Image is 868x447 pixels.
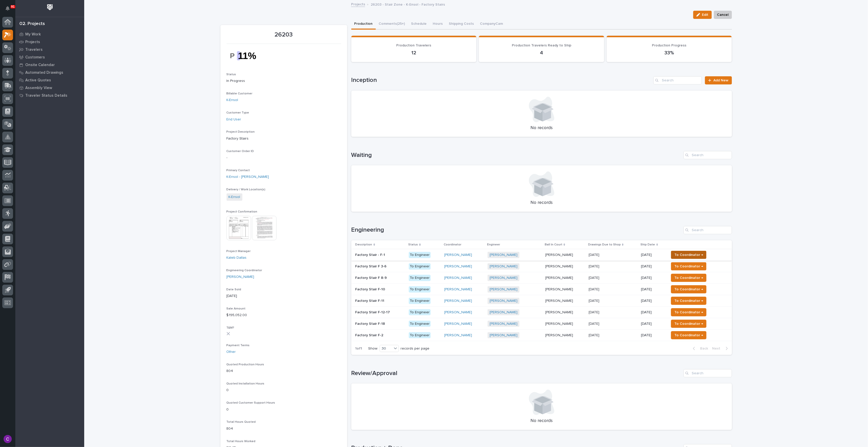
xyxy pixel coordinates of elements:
[641,276,665,280] p: [DATE]
[409,263,431,270] div: To Engineer
[380,346,392,351] div: 30
[15,46,84,53] a: Travelers
[6,6,13,14] div: Notifications91
[717,12,729,18] span: Cancel
[684,369,732,377] input: Search
[396,44,431,47] span: Production Travelers
[714,11,732,19] button: Cancel
[401,346,430,351] p: records per page
[589,275,600,280] p: [DATE]
[351,370,681,377] h1: Review/Approval
[227,255,247,260] a: Kaleb Dallas
[227,92,253,95] span: Billable Customer
[355,286,386,292] p: Factory Stair F-10
[485,50,598,56] p: 4
[408,242,418,247] p: Status
[227,420,256,424] span: Total Hours Quoted
[490,253,517,257] a: [PERSON_NAME]
[490,333,517,338] a: [PERSON_NAME]
[357,50,470,56] p: 12
[589,332,600,338] p: [DATE]
[409,252,431,258] div: To Engineer
[589,298,600,303] p: [DATE]
[227,344,250,347] span: Payment Terms
[444,299,472,303] a: [PERSON_NAME]
[227,97,238,103] a: K-Ensol
[444,322,472,326] a: [PERSON_NAME]
[444,276,472,280] a: [PERSON_NAME]
[25,78,51,83] p: Active Quotes
[355,298,386,303] p: Factory Stair F-11
[409,275,431,281] div: To Engineer
[229,194,240,200] a: K-Ensol
[45,3,55,12] img: Workspace Logo
[227,426,341,431] p: 804
[351,295,732,307] tr: Factory Stair F-11Factory Stair F-11 To Engineer[PERSON_NAME] [PERSON_NAME] [PERSON_NAME][PERSON_...
[674,275,703,281] span: To Coordinator →
[351,318,732,330] tr: Factory Stair F-18Factory Stair F-18 To Engineer[PERSON_NAME] [PERSON_NAME] [PERSON_NAME][PERSON_...
[545,252,574,257] p: [PERSON_NAME]
[545,286,574,292] p: [PERSON_NAME]
[15,53,84,61] a: Customers
[355,252,386,257] p: Factory Stair - F-1
[2,434,13,444] button: users-avatar
[545,242,562,247] p: Ball In Court
[409,286,431,293] div: To Engineer
[490,287,517,292] a: [PERSON_NAME]
[490,276,517,280] a: [PERSON_NAME]
[357,125,726,131] p: No records
[641,242,655,247] p: Ship Date
[227,349,236,355] a: Other
[351,284,732,295] tr: Factory Stair F-10Factory Stair F-10 To Engineer[PERSON_NAME] [PERSON_NAME] [PERSON_NAME][PERSON_...
[674,309,703,315] span: To Coordinator →
[714,79,729,82] span: Add New
[25,32,41,37] p: My Work
[674,286,703,292] span: To Coordinator →
[545,298,574,303] p: [PERSON_NAME]
[351,272,732,284] tr: Factory Stair F 8-9Factory Stair F 8-9 To Engineer[PERSON_NAME] [PERSON_NAME] [PERSON_NAME][PERSO...
[671,308,706,316] button: To Coordinator →
[227,78,341,84] p: In Progress
[25,70,63,75] p: Automated Drawings
[227,188,266,191] span: Delivery / Work Location(s)
[25,40,40,44] p: Projects
[355,332,385,338] p: Factory Stair F-2
[25,47,43,52] p: Travelers
[25,55,45,60] p: Customers
[490,299,517,303] a: [PERSON_NAME]
[702,13,709,17] span: Edit
[671,285,706,293] button: To Coordinator →
[589,321,600,326] p: [DATE]
[227,326,234,329] span: T&M?
[227,47,265,65] img: 3xchktwsZxtIOnZzcp5o5y4UgjahNQgIhn0WzDfcUKQ
[15,69,84,76] a: Automated Drawings
[355,263,388,269] p: Factory Stair F 3-6
[674,321,703,327] span: To Coordinator →
[227,293,341,299] p: [DATE]
[545,263,574,269] p: [PERSON_NAME]
[351,307,732,318] tr: Factory Stair F-12-17Factory Stair F-12-17 To Engineer[PERSON_NAME] [PERSON_NAME] [PERSON_NAME][P...
[671,331,706,339] button: To Coordinator →
[227,250,251,253] span: Project Manager
[545,275,574,280] p: [PERSON_NAME]
[25,63,55,67] p: Onsite Calendar
[545,321,574,326] p: [PERSON_NAME]
[25,86,52,90] p: Assembly View
[653,76,702,84] input: Search
[641,253,665,257] p: [DATE]
[613,50,726,56] p: 33%
[444,310,472,315] a: [PERSON_NAME]
[674,298,703,304] span: To Coordinator →
[430,19,446,30] button: Hours
[355,321,386,326] p: Factory Stair F-18
[19,21,45,27] div: 02. Projects
[674,252,703,258] span: To Coordinator →
[227,174,269,180] a: K-Ensol - [PERSON_NAME]
[227,169,250,172] span: Primary Contact
[227,288,241,291] span: Date Sold
[25,93,67,98] p: Traveler Status Details
[227,382,265,385] span: Quoted Installation Hours
[351,330,732,341] tr: Factory Stair F-2Factory Stair F-2 To Engineer[PERSON_NAME] [PERSON_NAME] [PERSON_NAME][PERSON_NA...
[674,332,703,338] span: To Coordinator →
